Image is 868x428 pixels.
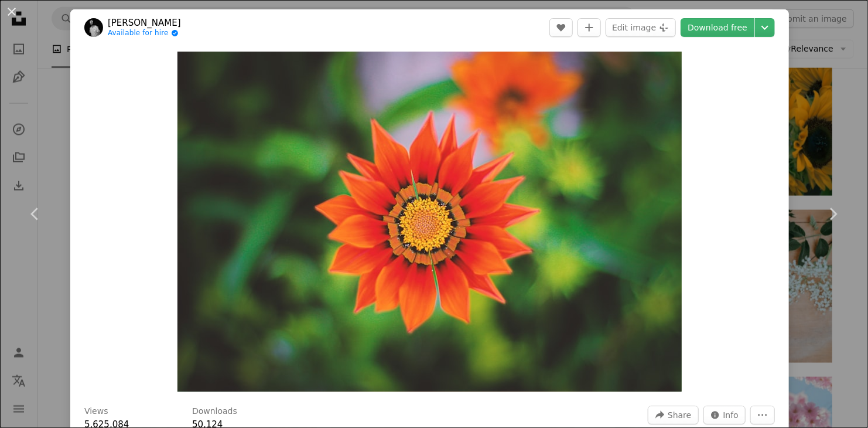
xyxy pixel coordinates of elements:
[108,29,181,38] a: Available for hire
[681,18,754,37] a: Download free
[606,18,676,37] button: Edit image
[798,158,868,270] a: Next
[703,406,746,424] button: Stats about this image
[755,18,775,37] button: Choose download size
[723,406,739,424] span: Info
[177,52,682,392] img: shallow focus photo of orange flower
[750,406,775,424] button: More Actions
[108,17,181,29] a: [PERSON_NAME]
[648,406,698,424] button: Share this image
[84,18,103,37] img: Go to Aziz Acharki's profile
[668,406,691,424] span: Share
[549,18,573,37] button: Like
[84,406,108,417] h3: Views
[192,406,237,417] h3: Downloads
[577,18,601,37] button: Add to Collection
[177,52,682,392] button: Zoom in on this image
